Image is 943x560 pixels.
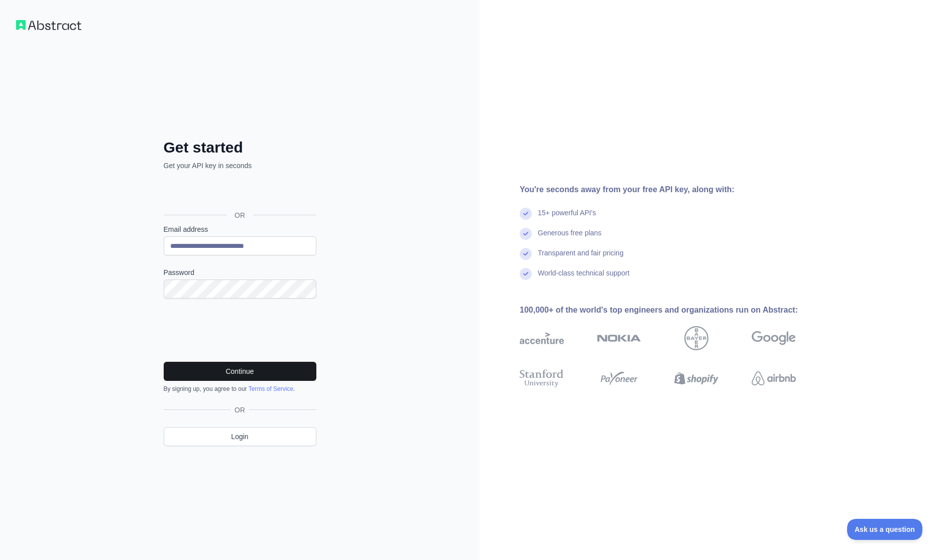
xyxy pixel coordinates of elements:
div: 15+ powerful API's [538,208,596,228]
span: OR [230,405,249,415]
label: Password [164,267,316,277]
h2: Get started [164,138,316,157]
div: By signing up, you agree to our . [164,385,316,393]
a: Terms of Service [249,385,293,392]
label: Email address [164,224,316,234]
p: Get your API key in seconds [164,161,316,171]
div: 100,000+ of the world's top engineers and organizations run on Abstract: [520,304,828,316]
img: google [752,326,796,350]
iframe: Sign in with Google Button [159,182,319,204]
img: shopify [674,367,719,389]
a: Login [164,427,316,446]
img: check mark [520,228,532,240]
div: World-class technical support [538,268,630,288]
iframe: reCAPTCHA [164,311,316,350]
div: Generous free plans [538,228,602,248]
iframe: Toggle Customer Support [847,519,923,540]
img: Workflow [16,20,81,30]
img: accenture [520,326,564,350]
button: Continue [164,362,316,381]
img: stanford university [520,367,564,389]
img: bayer [684,326,709,350]
div: Transparent and fair pricing [538,248,624,268]
img: check mark [520,248,532,260]
img: airbnb [752,367,796,389]
img: payoneer [597,367,641,389]
img: check mark [520,208,532,220]
span: OR [226,210,253,220]
img: nokia [597,326,641,350]
div: You're seconds away from your free API key, along with: [520,184,828,196]
img: check mark [520,268,532,280]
